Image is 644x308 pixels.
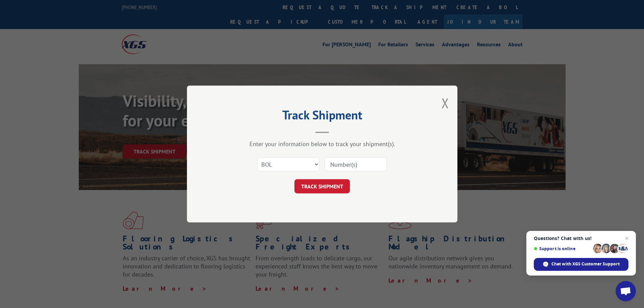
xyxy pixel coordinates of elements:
div: Open chat [616,281,636,301]
button: TRACK SHIPMENT [294,179,350,193]
span: Close chat [623,234,631,242]
div: Chat with XGS Customer Support [534,258,628,271]
input: Number(s) [325,157,387,171]
button: Close modal [442,94,449,112]
div: Enter your information below to track your shipment(s). [221,140,424,148]
h2: Track Shipment [221,110,424,123]
span: Chat with XGS Customer Support [551,261,620,267]
span: Support is online [534,246,591,251]
span: Questions? Chat with us! [534,236,628,241]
